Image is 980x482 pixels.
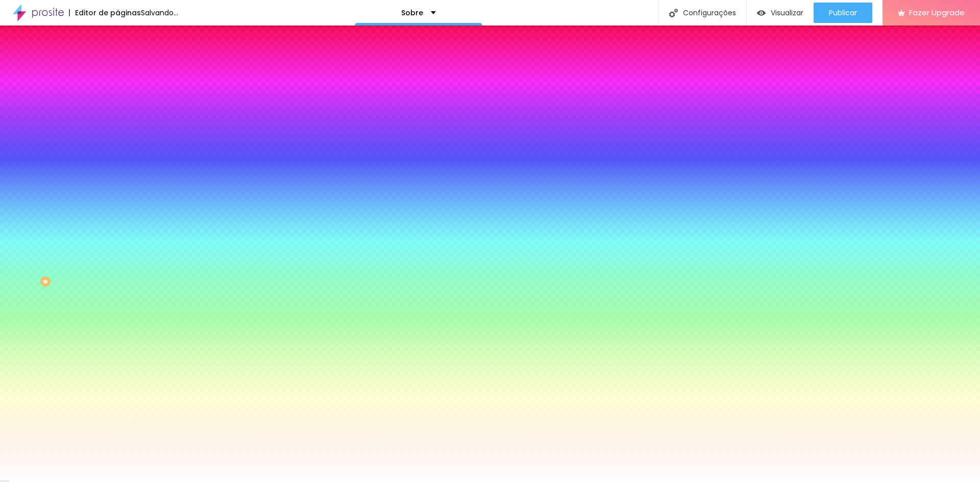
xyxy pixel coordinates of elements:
span: Publicar [829,9,857,17]
div: Salvando... [141,9,178,16]
button: Publicar [814,3,872,23]
button: Visualizar [747,3,814,23]
img: view-1.svg [757,9,766,17]
img: Icone [669,9,678,17]
span: Visualizar [771,9,803,17]
div: Editor de páginas [69,9,141,16]
span: Fazer Upgrade [909,8,965,17]
p: Sobre [401,9,423,16]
